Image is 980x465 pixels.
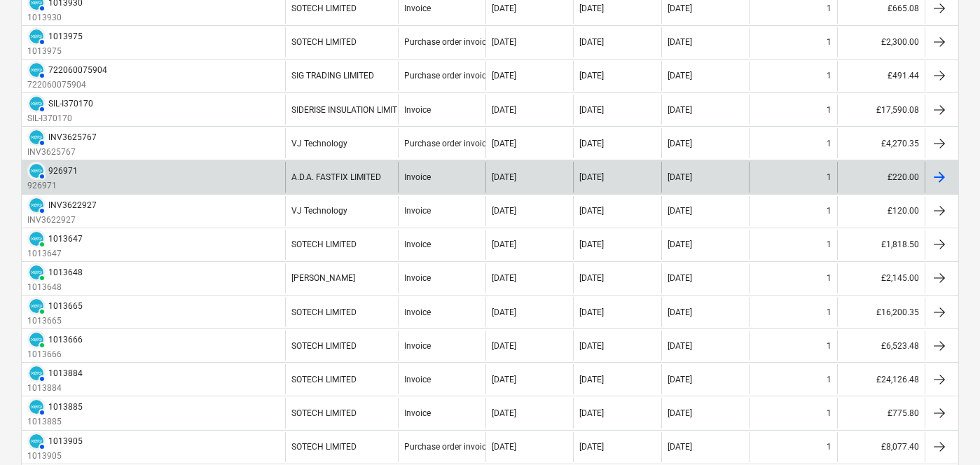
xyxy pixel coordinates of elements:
[579,408,604,418] div: [DATE]
[668,172,692,182] div: [DATE]
[668,139,692,148] div: [DATE]
[27,162,46,180] div: Invoice has been synced with Xero and its status is currently AUTHORISED
[29,63,43,77] img: xero.svg
[837,27,925,57] div: £2,300.00
[668,375,692,384] div: [DATE]
[404,206,431,216] div: Invoice
[27,214,97,226] p: INV3622927
[837,297,925,327] div: £16,200.35
[27,297,46,315] div: Invoice has been synced with Xero and its status is currently PAID
[27,263,46,282] div: Invoice has been synced with Xero and its status is currently PAID
[492,139,516,148] div: [DATE]
[27,95,46,113] div: Invoice has been synced with Xero and its status is currently AUTHORISED
[48,402,83,412] div: 1013885
[27,416,83,428] p: 1013885
[827,4,831,13] div: 1
[837,230,925,260] div: £1,818.50
[837,263,925,293] div: £2,145.00
[29,29,43,43] img: xero.svg
[492,206,516,216] div: [DATE]
[27,248,83,260] p: 1013647
[579,105,604,115] div: [DATE]
[668,341,692,351] div: [DATE]
[48,65,107,75] div: 722060075904
[291,273,355,283] div: [PERSON_NAME]
[29,198,43,212] img: xero.svg
[579,375,604,384] div: [DATE]
[579,240,604,249] div: [DATE]
[404,37,490,47] div: Purchase order invoice
[27,61,46,79] div: Invoice has been synced with Xero and its status is currently AUTHORISED
[827,408,831,418] div: 1
[668,206,692,216] div: [DATE]
[291,139,347,148] div: VJ Technology
[492,4,516,13] div: [DATE]
[29,164,43,178] img: xero.svg
[27,146,97,158] p: INV3625767
[579,206,604,216] div: [DATE]
[668,37,692,47] div: [DATE]
[291,408,357,418] div: SOTECH LIMITED
[837,364,925,394] div: £24,126.48
[837,61,925,91] div: £491.44
[27,46,83,57] p: 1013975
[404,273,431,283] div: Invoice
[291,172,381,182] div: A.D.A. FASTFIX LIMITED
[579,139,604,148] div: [DATE]
[579,307,604,317] div: [DATE]
[27,349,83,361] p: 1013666
[27,27,46,46] div: Invoice has been synced with Xero and its status is currently AUTHORISED
[837,196,925,226] div: £120.00
[27,12,83,24] p: 1013930
[27,315,83,327] p: 1013665
[291,105,408,115] div: SIDERISE INSULATION LIMITED
[291,4,357,13] div: SOTECH LIMITED
[827,105,831,115] div: 1
[27,196,46,214] div: Invoice has been synced with Xero and its status is currently AUTHORISED
[48,99,93,109] div: SIL-I370170
[404,341,431,351] div: Invoice
[492,307,516,317] div: [DATE]
[291,206,347,216] div: VJ Technology
[404,240,431,249] div: Invoice
[579,341,604,351] div: [DATE]
[492,341,516,351] div: [DATE]
[492,105,516,115] div: [DATE]
[827,139,831,148] div: 1
[27,364,46,382] div: Invoice has been synced with Xero and its status is currently AUTHORISED
[579,172,604,182] div: [DATE]
[29,434,43,448] img: xero.svg
[48,166,78,176] div: 926971
[837,95,925,125] div: £17,590.08
[291,341,357,351] div: SOTECH LIMITED
[579,37,604,47] div: [DATE]
[910,398,980,465] div: Chat Widget
[492,71,516,81] div: [DATE]
[668,307,692,317] div: [DATE]
[837,331,925,361] div: £6,523.48
[29,130,43,144] img: xero.svg
[48,268,83,277] div: 1013648
[668,442,692,452] div: [DATE]
[404,172,431,182] div: Invoice
[579,71,604,81] div: [DATE]
[827,307,831,317] div: 1
[291,37,357,47] div: SOTECH LIMITED
[29,366,43,380] img: xero.svg
[668,273,692,283] div: [DATE]
[29,400,43,414] img: xero.svg
[492,442,516,452] div: [DATE]
[492,375,516,384] div: [DATE]
[492,172,516,182] div: [DATE]
[29,97,43,111] img: xero.svg
[579,442,604,452] div: [DATE]
[837,162,925,192] div: £220.00
[404,4,431,13] div: Invoice
[668,408,692,418] div: [DATE]
[492,37,516,47] div: [DATE]
[827,240,831,249] div: 1
[27,180,78,192] p: 926971
[837,432,925,462] div: £8,077.40
[837,128,925,158] div: £4,270.35
[668,4,692,13] div: [DATE]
